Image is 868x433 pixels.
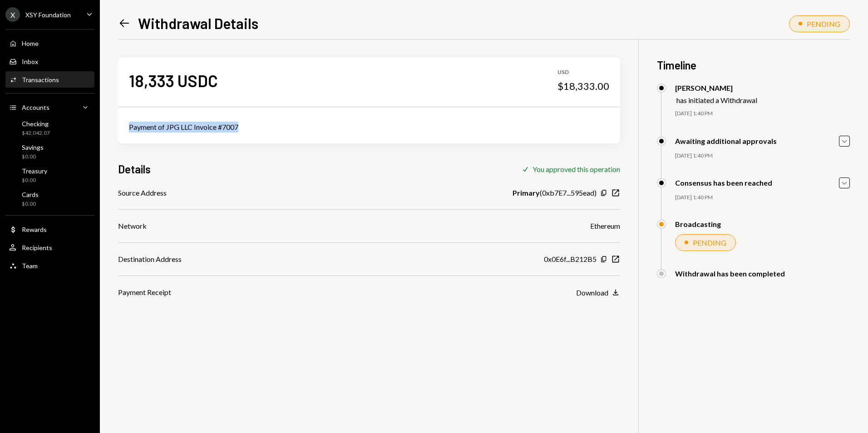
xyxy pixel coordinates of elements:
[590,221,620,231] div: Ethereum
[22,191,39,198] div: Cards
[693,238,726,247] div: PENDING
[5,71,94,88] a: Transactions
[675,178,772,187] div: Consensus has been reached
[557,80,609,93] div: $18,333.00
[25,11,71,19] div: XSY Foundation
[5,257,94,274] a: Team
[513,187,540,198] b: Primary
[675,269,785,278] div: Withdrawal has been completed
[807,20,840,28] div: PENDING
[22,177,47,184] div: $0.00
[5,221,94,237] a: Rewards
[22,143,44,151] div: Savings
[675,137,777,145] div: Awaiting additional approvals
[5,53,94,69] a: Inbox
[5,141,94,162] a: Savings$0.00
[5,7,20,22] div: X
[657,58,850,73] h3: Timeline
[5,164,94,186] a: Treasury$0.00
[118,162,151,177] h3: Details
[22,103,49,111] div: Accounts
[118,187,167,198] div: Source Address
[118,287,171,298] div: Payment Receipt
[22,226,47,233] div: Rewards
[22,262,38,270] div: Team
[675,110,850,118] div: [DATE] 1:40 PM
[22,58,38,65] div: Inbox
[676,96,757,104] div: has initiated a Withdrawal
[675,84,757,92] div: [PERSON_NAME]
[576,288,620,298] button: Download
[533,165,620,173] div: You approved this operation
[5,99,94,115] a: Accounts
[544,254,597,265] div: 0x0E6f...B212B5
[129,122,609,133] div: Payment of JPG LLC Invoice #7007
[22,39,39,47] div: Home
[129,70,218,91] div: 18,333 USDC
[5,35,94,51] a: Home
[5,117,94,139] a: Checking$42,042.07
[5,239,94,256] a: Recipients
[118,221,147,231] div: Network
[675,220,721,228] div: Broadcasting
[138,14,258,32] h1: Withdrawal Details
[513,187,597,198] div: ( 0xb7E7...595ead )
[22,153,44,161] div: $0.00
[675,194,850,202] div: [DATE] 1:40 PM
[22,200,39,208] div: $0.00
[675,152,850,160] div: [DATE] 1:40 PM
[22,244,52,251] div: Recipients
[22,129,50,137] div: $42,042.07
[22,167,47,175] div: Treasury
[5,188,94,210] a: Cards$0.00
[22,120,50,128] div: Checking
[22,76,59,84] div: Transactions
[576,288,608,297] div: Download
[118,254,182,265] div: Destination Address
[557,69,609,76] div: USD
